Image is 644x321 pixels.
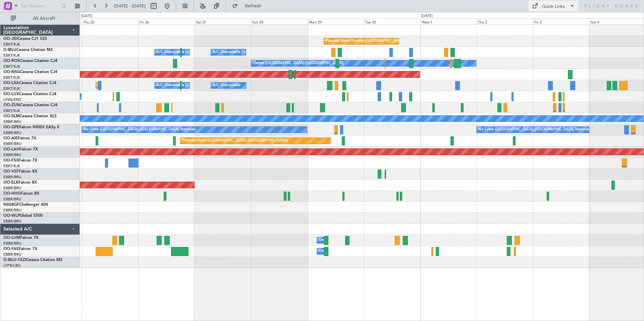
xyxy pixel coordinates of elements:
button: Refresh [229,1,269,11]
a: EBBR/BRU [3,197,21,202]
div: [DATE] [81,13,93,19]
a: OO-LXACessna Citation CJ4 [3,81,56,85]
div: Tue 30 [364,18,420,24]
div: Mon 29 [308,18,364,24]
button: All Aircraft [7,13,73,24]
a: OO-NSGCessna Citation CJ4 [3,70,57,74]
a: EBBR/BRU [3,175,21,180]
a: EBBR/BRU [3,241,21,246]
span: D-IBLU [3,48,16,52]
a: N604GFChallenger 604 [3,203,48,207]
span: OO-GPE [3,125,19,129]
span: Refresh [239,4,267,8]
a: LFSN/ENC [3,97,22,102]
a: OO-SLMCessna Citation XLS [3,114,57,118]
a: OO-FSXFalcon 7X [3,158,37,163]
a: EBKT/KJK [3,108,20,113]
a: OO-LUXCessna Citation CJ4 [3,92,56,96]
a: OO-AIEFalcon 7X [3,136,36,140]
button: Quick Links [529,1,578,11]
a: D-IBLUCessna Citation M2 [3,48,53,52]
div: Sun 28 [251,18,307,24]
a: EBKT/KJK [3,75,20,80]
div: Sat 27 [195,18,251,24]
span: OO-JID [3,37,17,41]
a: OO-ZUNCessna Citation CJ4 [3,103,57,107]
span: All Aircraft [17,16,71,21]
a: OO-GPEFalcon 900EX EASy II [3,125,59,129]
a: EBBR/BRU [3,208,21,213]
a: OO-LUMFalcon 7X [3,236,39,240]
span: [DATE] - [DATE] [114,3,146,9]
div: Planned Maint [GEOGRAPHIC_DATA] ([GEOGRAPHIC_DATA]) [182,136,288,146]
div: Planned Maint Kortrijk-[GEOGRAPHIC_DATA] [98,80,176,90]
div: Thu 2 [477,18,533,24]
a: EBKT/KJK [3,53,20,58]
a: OO-JIDCessna CJ1 525 [3,37,47,41]
span: OO-LUX [3,92,19,96]
a: OO-FAEFalcon 7X [3,247,37,251]
a: LFPB/LBG [3,263,21,268]
a: EBBR/BRU [3,141,21,146]
a: OO-LAHFalcon 7X [3,147,38,151]
span: OO-ELK [3,181,18,185]
a: EBBR/BRU [3,252,21,257]
a: EBBR/BRU [3,152,21,157]
a: EBBR/BRU [3,119,21,124]
div: No Crew [GEOGRAPHIC_DATA] ([GEOGRAPHIC_DATA] National) [84,125,196,135]
a: D-IBLU-OLDCessna Citation M2 [3,258,62,262]
div: Quick Links [542,3,565,10]
div: Owner Melsbroek Air Base [319,235,364,245]
a: OO-HHOFalcon 8X [3,192,39,196]
div: A/C Unavailable [213,80,240,90]
a: EBBR/BRU [3,186,21,191]
input: Trip Number [20,1,59,11]
a: OO-ELKFalcon 8X [3,181,37,185]
div: A/C Unavailable [GEOGRAPHIC_DATA] ([GEOGRAPHIC_DATA] National) [156,47,281,57]
span: OO-SLM [3,114,19,118]
a: EBBR/BRU [3,130,21,135]
div: [DATE] [421,13,433,19]
span: OO-AIE [3,136,18,140]
a: EBKT/KJK [3,86,20,91]
span: OO-LXA [3,81,19,85]
span: OO-NSG [3,70,20,74]
a: OO-ROKCessna Citation CJ4 [3,59,57,63]
span: OO-FSX [3,158,19,163]
span: OO-FAE [3,247,19,251]
div: A/C Unavailable [GEOGRAPHIC_DATA]-[GEOGRAPHIC_DATA] [213,47,320,57]
span: OO-ROK [3,59,20,63]
span: D-IBLU-OLD [3,258,26,262]
span: OO-HHO [3,192,21,196]
a: EBBR/BRU [3,219,21,224]
a: EBKT/KJK [3,42,20,47]
div: A/C Unavailable [GEOGRAPHIC_DATA] ([GEOGRAPHIC_DATA] National) [156,80,281,90]
div: Fri 3 [533,18,589,24]
div: Planned Maint Kortrijk-[GEOGRAPHIC_DATA] [326,36,404,46]
span: OO-LAH [3,147,19,151]
div: Owner [GEOGRAPHIC_DATA]-[GEOGRAPHIC_DATA] [253,58,343,68]
span: N604GF [3,203,19,207]
div: Thu 25 [82,18,138,24]
div: No Crew [GEOGRAPHIC_DATA] ([GEOGRAPHIC_DATA] National) [478,125,591,135]
span: OO-WLP [3,214,20,218]
a: OO-WLPGlobal 5500 [3,214,43,218]
div: Owner Melsbroek Air Base [319,246,364,256]
span: OO-ZUN [3,103,20,107]
a: EBKT/KJK [3,64,20,69]
span: OO-VSF [3,170,19,174]
div: Fri 26 [138,18,195,24]
div: Wed 1 [420,18,477,24]
a: OO-VSFFalcon 8X [3,170,37,174]
a: EBKT/KJK [3,164,20,169]
span: OO-LUM [3,236,20,240]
